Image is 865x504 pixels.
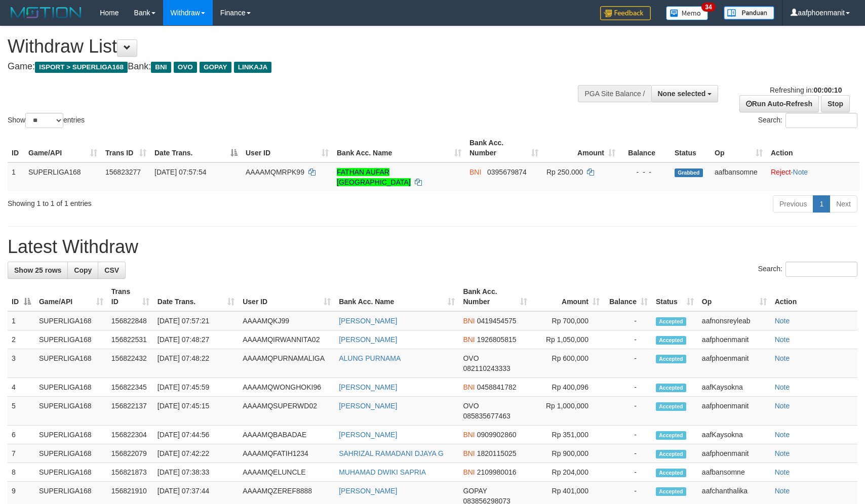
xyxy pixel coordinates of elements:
td: AAAAMQWONGHOKI96 [239,378,335,397]
div: - - - [623,167,666,177]
td: [DATE] 07:38:33 [153,463,239,482]
span: Accepted [656,487,686,496]
span: AAAAMQMRPK99 [246,168,304,176]
td: - [604,349,652,378]
td: · [767,162,859,191]
th: Amount: activate to sort column ascending [542,134,619,162]
span: BNI [463,431,475,439]
div: Showing 1 to 1 of 1 entries [8,194,353,208]
img: Button%20Memo.svg [666,6,709,20]
span: BNI [463,468,475,476]
th: Game/API: activate to sort column ascending [24,134,101,162]
a: [PERSON_NAME] [339,487,397,495]
span: Accepted [656,450,686,458]
td: 3 [8,349,35,378]
td: 156822848 [107,311,153,330]
td: SUPERLIGA168 [35,426,107,444]
td: 156822531 [107,330,153,349]
td: aafphoenmanit [698,349,771,378]
th: Bank Acc. Number: activate to sort column ascending [465,134,542,162]
td: SUPERLIGA168 [35,330,107,349]
td: 156822432 [107,349,153,378]
td: - [604,426,652,444]
th: Bank Acc. Name: activate to sort column ascending [333,134,465,162]
td: 1 [8,162,24,191]
div: PGA Site Balance / [578,85,651,102]
th: Trans ID: activate to sort column ascending [101,134,150,162]
span: LINKAJA [234,62,272,73]
td: AAAAMQFATIH1234 [239,444,335,463]
td: aafphoenmanit [698,330,771,349]
span: Rp 250.000 [546,168,583,176]
span: Copy [74,266,92,274]
th: Game/API: activate to sort column ascending [35,282,107,311]
span: Copy 085835677463 to clipboard [463,412,510,420]
td: aafnonsreyleab [698,311,771,330]
a: [PERSON_NAME] [339,317,397,325]
a: Note [775,354,790,362]
a: Run Auto-Refresh [739,95,819,112]
td: 4 [8,378,35,397]
label: Search: [758,113,857,128]
span: Copy 2109980016 to clipboard [477,468,517,476]
td: aafKaysokna [698,378,771,397]
a: Show 25 rows [8,262,68,279]
h4: Game: Bank: [8,62,567,72]
td: Rp 900,000 [531,444,604,463]
span: Grabbed [675,169,703,177]
span: Accepted [656,431,686,440]
a: 1 [813,195,830,213]
td: [DATE] 07:45:15 [153,397,239,426]
td: - [604,311,652,330]
td: Rp 700,000 [531,311,604,330]
a: ALUNG PURNAMA [339,354,401,362]
td: 7 [8,444,35,463]
span: Copy 082110243333 to clipboard [463,364,510,372]
td: - [604,397,652,426]
a: Note [775,317,790,325]
td: SUPERLIGA168 [35,349,107,378]
td: SUPERLIGA168 [35,463,107,482]
td: aafphoenmanit [698,397,771,426]
th: Date Trans.: activate to sort column descending [150,134,242,162]
a: CSV [98,262,126,279]
label: Search: [758,262,857,277]
td: aafKaysokna [698,426,771,444]
span: BNI [463,317,475,325]
span: Accepted [656,384,686,392]
th: Bank Acc. Name: activate to sort column ascending [335,282,459,311]
span: OVO [174,62,197,73]
span: Copy 1820115025 to clipboard [477,449,517,457]
a: Note [775,383,790,391]
span: BNI [463,449,475,457]
td: AAAAMQIRWANNITA02 [239,330,335,349]
th: Bank Acc. Number: activate to sort column ascending [459,282,531,311]
span: GOPAY [463,487,487,495]
td: [DATE] 07:48:27 [153,330,239,349]
span: None selected [658,90,706,98]
td: [DATE] 07:48:22 [153,349,239,378]
span: [DATE] 07:57:54 [154,168,206,176]
td: AAAAMQKJ99 [239,311,335,330]
span: BNI [463,383,475,391]
a: Note [775,431,790,439]
input: Search: [785,262,857,277]
td: aafphoenmanit [698,444,771,463]
th: Balance: activate to sort column ascending [604,282,652,311]
th: Date Trans.: activate to sort column ascending [153,282,239,311]
td: AAAAMQELUNCLE [239,463,335,482]
button: None selected [651,85,719,102]
span: 34 [701,3,715,12]
th: Action [771,282,857,311]
span: Accepted [656,317,686,326]
span: CSV [104,266,119,274]
td: - [604,378,652,397]
span: 156823277 [105,168,141,176]
td: SUPERLIGA168 [35,444,107,463]
td: 156821873 [107,463,153,482]
h1: Withdraw List [8,36,567,57]
td: SUPERLIGA168 [35,378,107,397]
span: BNI [151,62,171,73]
span: Copy 0395679874 to clipboard [487,168,527,176]
a: Note [775,335,790,344]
